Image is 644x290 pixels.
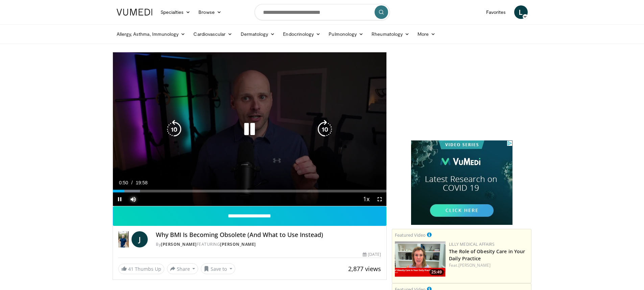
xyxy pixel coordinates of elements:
a: The Role of Obesity Care in Your Daily Practice [449,248,525,262]
span: / [132,180,133,185]
a: 25:49 [395,241,446,277]
a: Lilly Medical Affairs [449,241,495,247]
a: Cardiovascular [189,27,236,41]
div: Feat. [449,262,528,268]
a: Allergy, Asthma, Immunology [113,27,190,41]
h4: Why BMI Is Becoming Obsolete (And What to Use Instead) [156,231,381,239]
a: J [132,231,148,247]
small: Featured Video [395,232,426,238]
a: More [413,27,439,41]
a: L [514,5,528,19]
button: Playback Rate [359,192,373,206]
button: Pause [113,192,126,206]
div: [DATE] [363,252,381,258]
iframe: Advertisement [411,140,512,225]
div: Progress Bar [113,190,387,192]
img: Dr. Jordan Rennicke [118,231,129,247]
button: Fullscreen [373,192,386,206]
a: [PERSON_NAME] [458,262,491,268]
a: Dermatology [237,27,279,41]
a: Browse [194,5,225,19]
span: 41 [128,266,134,272]
span: 0:50 [119,180,128,185]
a: Pulmonology [325,27,367,41]
a: Rheumatology [367,27,413,41]
span: 2,877 views [348,265,381,273]
a: Specialties [157,5,195,19]
div: By FEATURING [156,241,381,247]
button: Share [167,263,198,274]
a: Endocrinology [279,27,325,41]
iframe: Advertisement [411,52,512,136]
a: [PERSON_NAME] [161,241,197,247]
a: 41 Thumbs Up [118,264,164,274]
button: Save to [201,263,235,274]
span: 19:58 [136,180,148,185]
input: Search topics, interventions [255,4,390,20]
a: Favorites [482,5,510,19]
video-js: Video Player [113,52,387,206]
button: Mute [126,192,140,206]
img: VuMedi Logo [117,9,152,16]
a: [PERSON_NAME] [220,241,256,247]
img: e1208b6b-349f-4914-9dd7-f97803bdbf1d.png.150x105_q85_crop-smart_upscale.png [395,241,446,277]
span: 25:49 [429,269,444,275]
